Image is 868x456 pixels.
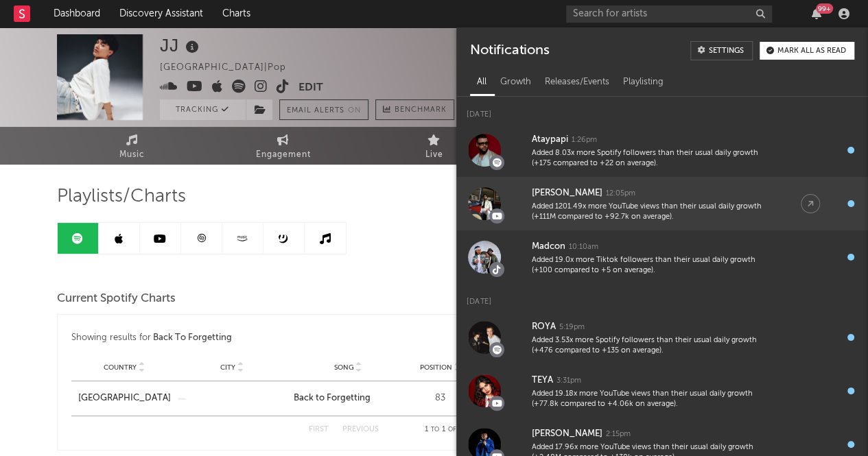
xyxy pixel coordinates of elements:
[470,41,549,60] div: Notifications
[395,102,447,119] span: Benchmark
[760,42,854,60] button: Mark all as read
[71,328,434,347] div: Showing results for
[57,291,176,307] span: Current Spotify Charts
[456,364,868,418] a: TEYA3:31pmAdded 19.18x more YouTube views than their usual daily growth (+77.8k compared to +4.06...
[104,363,137,372] span: Country
[410,392,471,405] div: 83
[556,376,581,386] div: 3:31pm
[208,127,359,165] a: Engagement
[456,177,868,230] a: [PERSON_NAME]12:05pmAdded 1201.49x more YouTube views than their usual daily growth (+111M compar...
[456,311,868,364] a: ROYA5:19pmAdded 3.53x more Spotify followers than their usual daily growth (+476 compared to +135...
[709,47,744,55] div: Settings
[256,147,311,163] span: Engagement
[816,3,833,14] div: 99 +
[456,97,868,123] div: [DATE]
[532,426,602,442] div: [PERSON_NAME]
[420,363,452,372] span: Position
[538,71,616,94] div: Releases/Events
[606,189,635,199] div: 12:05pm
[153,330,232,346] div: Back To Forgetting
[294,392,403,405] a: Back to Forgetting
[532,202,773,223] div: Added 1201.49x more YouTube views than their usual daily growth (+111M compared to +92.7k on aver...
[348,107,361,115] em: On
[294,392,371,405] div: Back to Forgetting
[279,99,368,120] button: Email AlertsOn
[606,429,631,440] div: 2:15pm
[448,427,456,433] span: of
[616,71,670,94] div: Playlisting
[160,60,302,76] div: [GEOGRAPHIC_DATA] | Pop
[334,363,354,372] span: Song
[431,427,439,433] span: to
[119,147,145,163] span: Music
[57,127,208,165] a: Music
[532,239,565,255] div: Madcon
[342,426,379,433] button: Previous
[532,255,773,276] div: Added 19.0x more Tiktok followers than their usual daily growth (+100 compared to +5 on average).
[493,71,538,94] div: Growth
[425,147,443,163] span: Live
[812,8,821,19] button: 99+
[57,189,186,205] span: Playlists/Charts
[532,389,773,410] div: Added 19.18x more YouTube views than their usual daily growth (+77.8k compared to +4.06k on avera...
[456,284,868,311] div: [DATE]
[569,242,598,252] div: 10:10am
[470,71,493,94] div: All
[456,230,868,284] a: Madcon10:10amAdded 19.0x more Tiktok followers than their usual daily growth (+100 compared to +5...
[309,426,329,433] button: First
[532,372,553,389] div: TEYA
[777,47,846,55] div: Mark all as read
[690,41,753,60] a: Settings
[456,123,868,177] a: Ataypapi1:26pmAdded 8.03x more Spotify followers than their usual daily growth (+175 compared to ...
[359,127,510,165] a: Live
[160,99,246,120] button: Tracking
[532,319,556,335] div: ROYA
[566,5,772,23] input: Search for artists
[160,34,202,57] div: JJ
[532,185,602,202] div: [PERSON_NAME]
[78,392,171,405] a: [GEOGRAPHIC_DATA]
[298,80,323,97] button: Edit
[532,335,773,357] div: Added 3.53x more Spotify followers than their usual daily growth (+476 compared to +135 on average).
[532,148,773,169] div: Added 8.03x more Spotify followers than their usual daily growth (+175 compared to +22 on average).
[406,422,482,438] div: 1 1 1
[532,132,568,148] div: Ataypapi
[220,363,235,372] span: City
[559,322,585,333] div: 5:19pm
[375,99,454,120] a: Benchmark
[572,135,597,145] div: 1:26pm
